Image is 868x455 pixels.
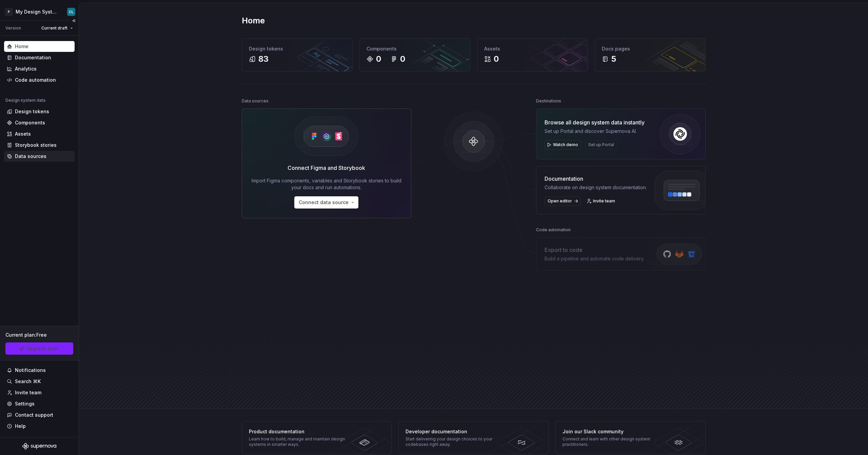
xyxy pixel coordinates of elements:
div: 5 [611,54,616,64]
div: Learn how to build, manage and maintain design systems in smarter ways. [249,436,348,447]
div: Documentation [15,54,51,61]
a: Components [4,117,75,128]
div: Collaborate on design system documentation. [545,184,647,191]
a: Analytics [4,63,75,74]
span: Upgrade plan [26,345,58,352]
div: Build a pipeline and automate code delivery. [545,255,644,262]
a: Code automation [4,75,75,85]
div: Connect Figma and Storybook [288,164,365,172]
a: Assets0 [477,38,588,72]
div: My Design System [16,8,59,15]
div: Export to code [545,246,644,254]
a: Home [4,41,75,52]
div: Analytics [15,65,37,72]
div: Version [5,25,21,31]
div: Search ⌘K [15,378,41,385]
div: Developer documentation [406,428,504,435]
div: Data sources [15,153,46,160]
button: Connect data source [294,196,358,209]
button: Help [4,421,75,432]
button: Watch demo [545,140,581,150]
div: Code automation [536,225,571,235]
a: Open editor [545,196,580,206]
span: Watch demo [553,142,578,147]
a: Design tokens83 [242,38,353,72]
div: Product documentation [249,428,348,435]
div: Browse all design system data instantly [545,118,645,126]
button: Search ⌘K [4,376,75,387]
a: Join our Slack communityConnect and learn with other design system practitioners. [555,421,706,454]
div: Settings [15,400,35,407]
a: Design tokens [4,106,75,117]
div: Invite team [15,389,41,396]
button: PMy Design SystemCL [1,4,77,19]
div: Start delivering your design choices to your codebases right away. [406,436,504,447]
a: Invite team [585,196,618,206]
div: Home [15,43,28,50]
div: Contact support [15,412,53,418]
svg: Supernova Logo [22,443,56,450]
div: 0 [376,54,381,64]
div: Docs pages [602,45,698,52]
a: Data sources [4,151,75,162]
a: Settings [4,398,75,409]
div: Design tokens [249,45,346,52]
a: Product documentationLearn how to build, manage and maintain design systems in smarter ways. [242,421,392,454]
div: Help [15,423,26,430]
div: 0 [494,54,499,64]
div: Code automation [15,77,56,83]
div: Design system data [5,98,45,103]
div: Assets [15,131,31,137]
h2: Home [242,15,265,26]
span: Current draft [41,25,67,31]
div: Storybook stories [15,142,57,149]
a: Developer documentationStart delivering your design choices to your codebases right away. [398,421,549,454]
span: Open editor [548,198,572,204]
div: 0 [400,54,405,64]
a: Docs pages5 [595,38,706,72]
button: Notifications [4,365,75,376]
div: Connect and learn with other design system practitioners. [563,436,661,447]
div: Set up Portal and discover Supernova AI. [545,128,645,135]
div: Destinations [536,96,561,106]
div: Import Figma components, variables and Storybook stories to build your docs and run automations. [252,177,401,191]
a: Storybook stories [4,140,75,151]
a: Documentation [4,52,75,63]
div: Documentation [545,175,647,183]
div: P [5,8,13,16]
div: Data sources [242,96,269,106]
div: Design tokens [15,108,49,115]
span: Invite team [593,198,615,204]
div: Notifications [15,367,46,374]
div: Components [15,119,45,126]
a: Invite team [4,387,75,398]
div: Join our Slack community [563,428,661,435]
div: Current plan : Free [5,332,73,338]
button: Current draft [38,23,76,33]
button: Collapse sidebar [69,16,79,25]
div: CL [69,9,74,15]
div: 83 [258,54,269,64]
div: Components [367,45,463,52]
span: Connect data source [299,199,349,206]
button: Contact support [4,410,75,420]
a: Components00 [359,38,470,72]
a: Assets [4,128,75,139]
a: Upgrade plan [5,342,73,355]
div: Assets [484,45,581,52]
